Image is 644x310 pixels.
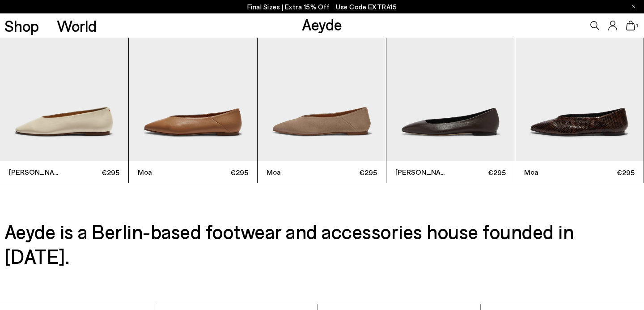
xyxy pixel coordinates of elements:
span: €295 [451,167,506,178]
a: 1 [626,21,635,30]
span: €295 [322,167,377,178]
a: Shop [4,18,39,34]
span: Navigate to /collections/ss25-final-sizes [336,3,397,11]
span: 1 [635,23,640,28]
span: Moa [138,167,193,177]
span: €295 [580,167,635,178]
span: [PERSON_NAME] [395,167,451,177]
span: [PERSON_NAME] [9,167,64,177]
a: World [57,18,97,34]
a: Aeyde [302,15,342,34]
span: €295 [193,167,249,178]
span: Moa [524,167,580,177]
span: €295 [64,167,120,178]
h3: Aeyde is a Berlin-based footwear and accessories house founded in [DATE]. [4,219,640,268]
p: Final Sizes | Extra 15% Off [247,1,397,13]
span: Moa [267,167,322,177]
